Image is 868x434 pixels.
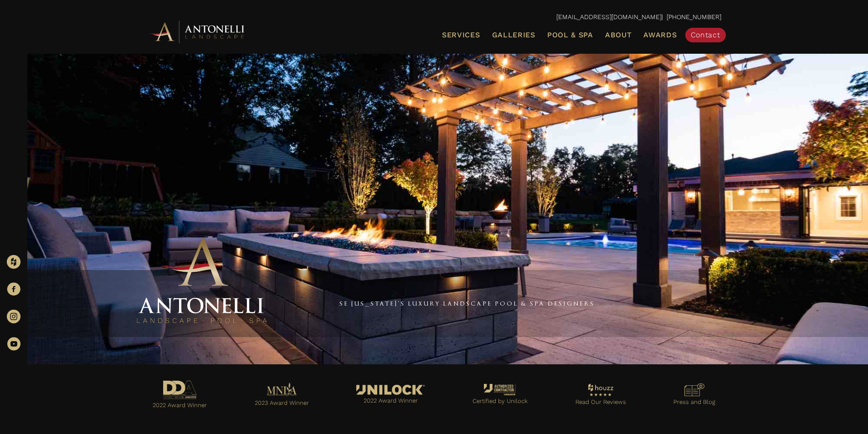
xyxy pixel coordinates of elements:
[7,255,21,269] img: Houzz
[458,382,543,409] a: Go to https://antonellilandscape.com/unilock-authorized-contractor/
[488,29,539,41] a: Galleries
[691,31,720,39] span: Contact
[147,19,247,44] img: Antonelli Horizontal Logo
[492,31,535,39] span: Galleries
[339,300,595,307] a: SE [US_STATE]'s Luxury Landscape Pool & Spa Designers
[134,234,270,328] img: Antonelli Stacked Logo
[547,31,593,39] span: Pool & Spa
[544,29,597,41] a: Pool & Spa
[442,31,480,39] span: Services
[438,29,484,41] a: Services
[560,381,641,410] a: Go to https://www.houzz.com/professionals/landscape-architects-and-landscape-designers/antonelli-...
[556,13,662,20] a: [EMAIL_ADDRESS][DOMAIN_NAME]
[605,31,632,39] span: About
[643,31,677,39] span: Awards
[342,383,440,408] a: Go to https://antonellilandscape.com/featured-projects/the-white-house/
[685,28,726,42] a: Contact
[147,11,721,23] p: | [PHONE_NUMBER]
[240,380,324,411] a: Go to https://antonellilandscape.com/pool-and-spa/dont-stop-believing/
[659,381,730,410] a: Go to https://antonellilandscape.com/press-media/
[640,29,680,41] a: Awards
[138,378,222,413] a: Go to https://antonellilandscape.com/pool-and-spa/executive-sweet/
[601,29,636,41] a: About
